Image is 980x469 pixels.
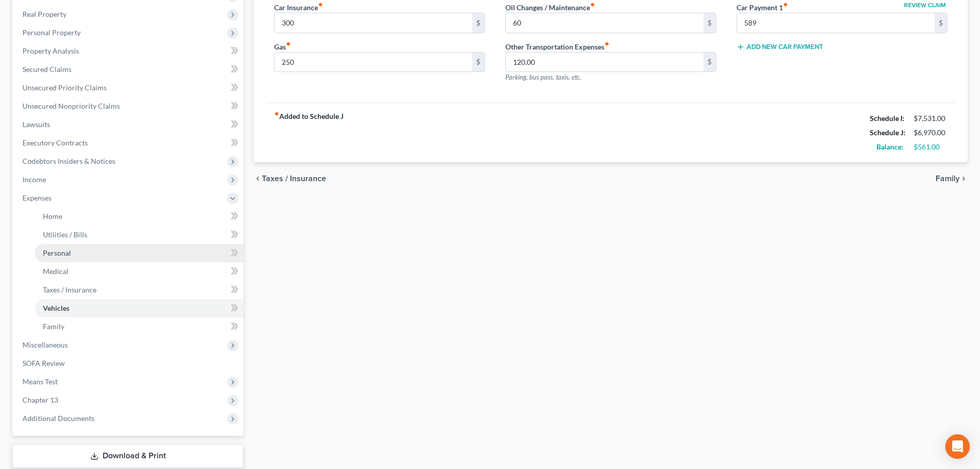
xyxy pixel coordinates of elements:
[22,65,71,73] span: Secured Claims
[960,175,968,183] i: chevron_right
[505,73,581,81] span: Parking, bus pass, taxis, etc.
[505,2,595,13] label: Oil Changes / Maintenance
[22,83,107,92] span: Unsecured Priority Claims
[22,120,50,129] span: Lawsuits
[14,60,243,79] a: Secured Claims
[35,317,243,336] a: Family
[870,128,905,137] strong: Schedule J:
[737,43,823,51] button: Add New Car Payment
[22,396,58,404] span: Chapter 13
[275,13,472,33] input: --
[590,2,595,7] i: fiber_manual_record
[35,281,243,299] a: Taxes / Insurance
[43,249,71,257] span: Personal
[14,354,243,373] a: SOFA Review
[12,444,243,468] a: Download & Print
[506,13,703,33] input: --
[22,175,46,184] span: Income
[737,2,788,13] label: Car Payment 1
[703,53,716,72] div: $
[35,262,243,281] a: Medical
[43,267,68,276] span: Medical
[22,102,120,110] span: Unsecured Nonpriority Claims
[35,244,243,262] a: Personal
[274,41,291,52] label: Gas
[472,13,484,33] div: $
[22,157,115,165] span: Codebtors Insiders & Notices
[703,13,716,33] div: $
[262,175,326,183] span: Taxes / Insurance
[945,434,970,459] div: Open Intercom Messenger
[505,41,609,52] label: Other Transportation Expenses
[914,113,947,124] div: $7,531.00
[254,175,326,183] button: chevron_left Taxes / Insurance
[35,299,243,317] a: Vehicles
[22,28,81,37] span: Personal Property
[783,2,788,7] i: fiber_manual_record
[43,285,96,294] span: Taxes / Insurance
[472,53,484,72] div: $
[936,175,960,183] span: Family
[43,212,62,220] span: Home
[22,138,88,147] span: Executory Contracts
[22,414,94,423] span: Additional Documents
[43,230,87,239] span: Utilities / Bills
[22,46,79,55] span: Property Analysis
[870,114,904,122] strong: Schedule I:
[14,97,243,115] a: Unsecured Nonpriority Claims
[22,359,65,367] span: SOFA Review
[604,41,609,46] i: fiber_manual_record
[35,207,243,226] a: Home
[22,193,52,202] span: Expenses
[22,340,68,349] span: Miscellaneous
[318,2,323,7] i: fiber_manual_record
[914,128,947,138] div: $6,970.00
[275,53,472,72] input: --
[14,42,243,60] a: Property Analysis
[274,111,344,154] strong: Added to Schedule J
[914,142,947,152] div: $561.00
[506,53,703,72] input: --
[22,377,58,386] span: Means Test
[274,111,279,116] i: fiber_manual_record
[14,134,243,152] a: Executory Contracts
[902,2,947,8] button: Review Claim
[35,226,243,244] a: Utilities / Bills
[14,79,243,97] a: Unsecured Priority Claims
[935,13,947,33] div: $
[254,175,262,183] i: chevron_left
[286,41,291,46] i: fiber_manual_record
[737,13,935,33] input: --
[43,322,64,331] span: Family
[43,304,69,312] span: Vehicles
[22,10,66,18] span: Real Property
[274,2,323,13] label: Car Insurance
[14,115,243,134] a: Lawsuits
[936,175,968,183] button: Family chevron_right
[876,142,903,151] strong: Balance:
